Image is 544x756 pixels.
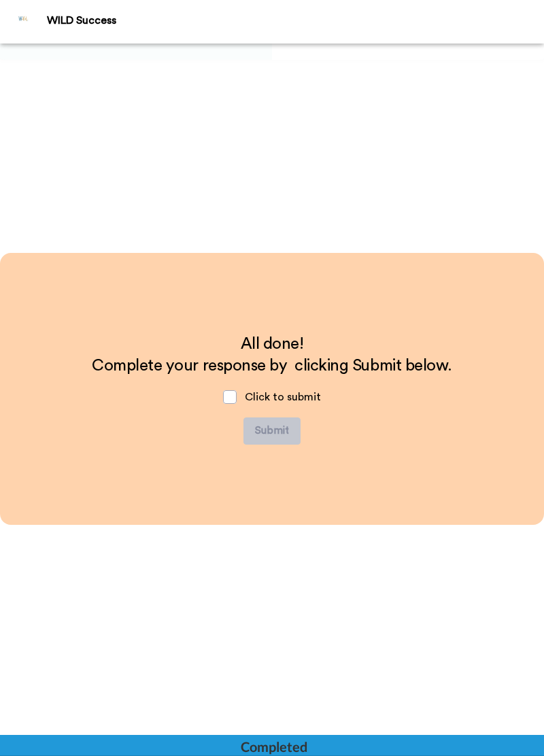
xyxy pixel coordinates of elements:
button: Submit [243,417,301,445]
img: Profile Image [7,5,40,38]
span: Complete your response by clicking Submit below. [92,358,452,374]
div: WILD Success [47,14,543,27]
div: Completed [241,737,306,756]
span: All done! [241,336,304,352]
span: Click to submit [245,392,321,402]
